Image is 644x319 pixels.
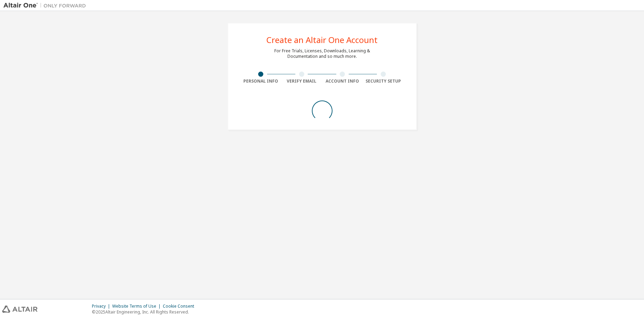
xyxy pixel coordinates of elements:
[281,78,322,84] div: Verify Email
[266,36,378,44] div: Create an Altair One Account
[322,78,363,84] div: Account Info
[241,78,282,84] div: Personal Info
[163,304,198,309] div: Cookie Consent
[3,2,89,9] img: Altair One
[274,48,370,59] div: For Free Trials, Licenses, Downloads, Learning & Documentation and so much more.
[2,306,38,313] img: altair_logo.svg
[363,78,404,84] div: Security Setup
[92,309,198,315] p: © 2025 Altair Engineering, Inc. All Rights Reserved.
[92,304,112,309] div: Privacy
[112,304,163,309] div: Website Terms of Use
